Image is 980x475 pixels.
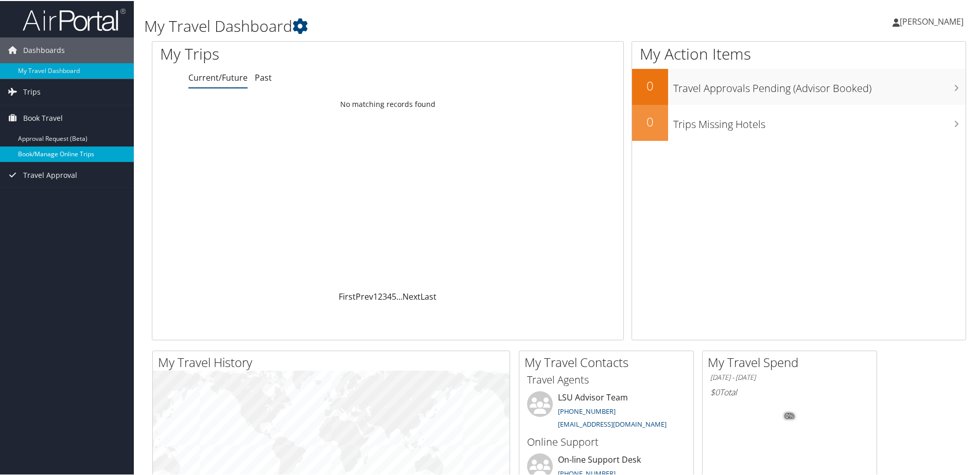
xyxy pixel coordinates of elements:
[402,290,421,301] a: Next
[710,386,720,397] span: $0
[673,75,966,95] h3: Travel Approvals Pending (Advisor Booked)
[339,290,356,301] a: First
[392,290,396,301] a: 5
[160,42,419,64] h1: My Trips
[632,68,966,104] a: 0Travel Approvals Pending (Advisor Booked)
[23,7,126,31] img: airportal-logo.png
[396,290,402,301] span: …
[378,290,382,301] a: 2
[23,161,77,187] span: Travel Approval
[382,290,387,301] a: 3
[144,14,697,36] h1: My Travel Dashboard
[632,112,668,130] h2: 0
[152,94,623,113] td: No matching records found
[23,78,41,104] span: Trips
[900,15,964,26] span: [PERSON_NAME]
[708,353,877,370] h2: My Travel Spend
[421,290,436,301] a: Last
[23,36,65,62] span: Dashboards
[673,111,966,131] h3: Trips Missing Hotels
[558,406,616,415] a: [PHONE_NUMBER]
[522,390,691,432] li: LSU Advisor Team
[632,104,966,140] a: 0Trips Missing Hotels
[527,372,686,386] h3: Travel Agents
[356,290,373,301] a: Prev
[710,386,869,397] h6: Total
[892,5,974,36] a: [PERSON_NAME]
[710,372,869,381] h6: [DATE] - [DATE]
[255,71,272,82] a: Past
[158,353,510,370] h2: My Travel History
[373,290,378,301] a: 1
[23,104,63,130] span: Book Travel
[785,412,794,418] tspan: 0%
[632,42,966,64] h1: My Action Items
[188,71,248,82] a: Current/Future
[524,353,693,370] h2: My Travel Contacts
[558,418,667,428] a: [EMAIL_ADDRESS][DOMAIN_NAME]
[632,76,668,94] h2: 0
[387,290,392,301] a: 4
[527,434,686,448] h3: Online Support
